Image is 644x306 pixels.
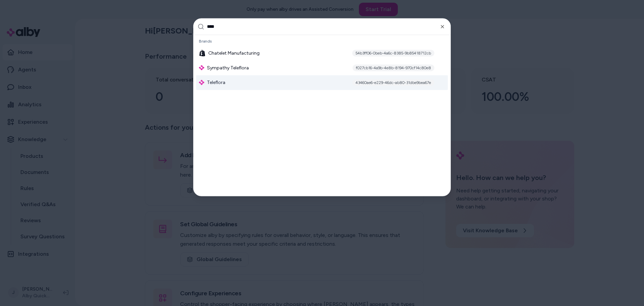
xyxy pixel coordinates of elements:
[207,79,225,86] span: Teleflora
[196,36,448,46] div: Brands
[352,79,434,86] div: 43460ae6-e229-46dc-ab80-31dbe9bea67e
[199,65,204,70] img: alby Logo
[207,64,249,71] span: Sympathy Teleflora
[353,64,434,71] div: f027cb16-4a9b-4e8b-8194-970cf14c80e8
[194,35,450,196] div: Suggestions
[208,50,260,56] span: Chatelet Manufacturing
[352,50,434,56] div: 54b3ff06-0beb-4a6c-8385-9b85418712cb
[199,80,204,85] img: alby Logo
